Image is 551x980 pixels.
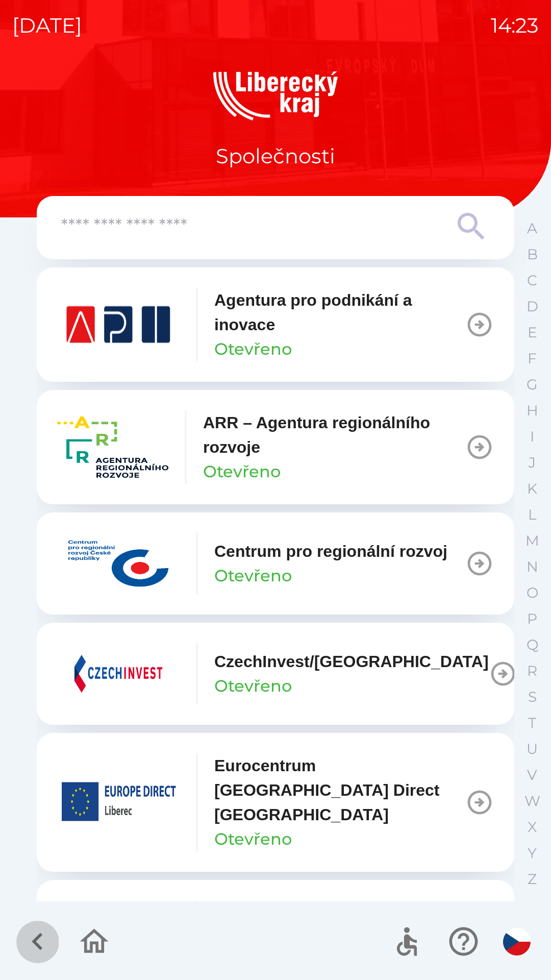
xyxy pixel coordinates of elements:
[37,71,514,120] img: Logo
[529,454,536,472] p: J
[214,563,292,588] p: Otevřeno
[57,294,180,355] img: 8cbcfca4-daf3-4cd6-a4bc-9a520cce8152.png
[57,772,180,833] img: 3a1beb4f-d3e5-4b48-851b-8303af1e5a41.png
[519,866,545,892] button: Z
[37,267,514,382] button: Agentura pro podnikání a inovaceOtevřeno
[519,398,545,424] button: H
[57,416,168,478] img: 157ba001-05af-4362-8ba6-6f64d3b6f433.png
[214,900,465,949] p: Eurocentrum [GEOGRAPHIC_DATA]/MMR ČR
[527,766,537,784] p: V
[519,710,545,736] button: T
[12,10,82,41] p: [DATE]
[527,298,538,315] p: D
[57,533,180,594] img: 68df2704-ae73-4634-9931-9f67bcfb2c74.jpg
[527,402,538,420] p: H
[214,753,465,827] p: Eurocentrum [GEOGRAPHIC_DATA] Direct [GEOGRAPHIC_DATA]
[527,219,537,237] p: A
[519,840,545,866] button: Y
[519,293,545,320] button: D
[519,814,545,840] button: X
[524,792,540,810] p: W
[528,714,536,732] p: T
[519,215,545,241] button: A
[527,558,538,576] p: N
[214,288,465,337] p: Agentura pro podnikání a inovace
[519,632,545,658] button: Q
[519,372,545,398] button: G
[530,428,534,446] p: I
[527,610,537,628] p: P
[527,480,537,498] p: K
[527,272,537,289] p: C
[519,346,545,372] button: F
[528,870,537,888] p: Z
[214,539,447,563] p: Centrum pro regionální rozvoj
[527,636,538,654] p: Q
[519,320,545,346] button: E
[519,580,545,606] button: O
[519,502,545,528] button: L
[528,324,537,341] p: E
[203,410,465,459] p: ARR – Agentura regionálního rozvoje
[37,733,514,872] button: Eurocentrum [GEOGRAPHIC_DATA] Direct [GEOGRAPHIC_DATA]Otevřeno
[528,688,537,706] p: S
[503,928,531,955] img: cs flag
[527,584,538,602] p: O
[37,623,514,725] button: CzechInvest/[GEOGRAPHIC_DATA]Otevřeno
[519,554,545,580] button: N
[528,818,537,836] p: X
[528,350,537,367] p: F
[519,684,545,710] button: S
[214,337,292,361] p: Otevřeno
[214,827,292,851] p: Otevřeno
[527,376,538,394] p: G
[203,459,281,484] p: Otevřeno
[37,390,514,504] button: ARR – Agentura regionálního rozvojeOtevřeno
[519,267,545,293] button: C
[519,528,545,554] button: M
[519,606,545,632] button: P
[519,476,545,502] button: K
[528,506,536,524] p: L
[519,424,545,450] button: I
[519,736,545,762] button: U
[491,10,539,41] p: 14:23
[527,662,537,680] p: R
[37,512,514,615] button: Centrum pro regionální rozvojOtevřeno
[519,241,545,267] button: B
[519,658,545,684] button: R
[519,762,545,788] button: V
[527,740,538,758] p: U
[525,532,539,550] p: M
[519,450,545,476] button: J
[519,788,545,814] button: W
[216,141,335,171] p: Společnosti
[527,246,538,263] p: B
[528,844,537,862] p: Y
[214,674,292,698] p: Otevřeno
[57,643,180,704] img: c927f8d6-c8fa-4bdd-9462-44b487a11e50.png
[214,649,489,674] p: CzechInvest/[GEOGRAPHIC_DATA]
